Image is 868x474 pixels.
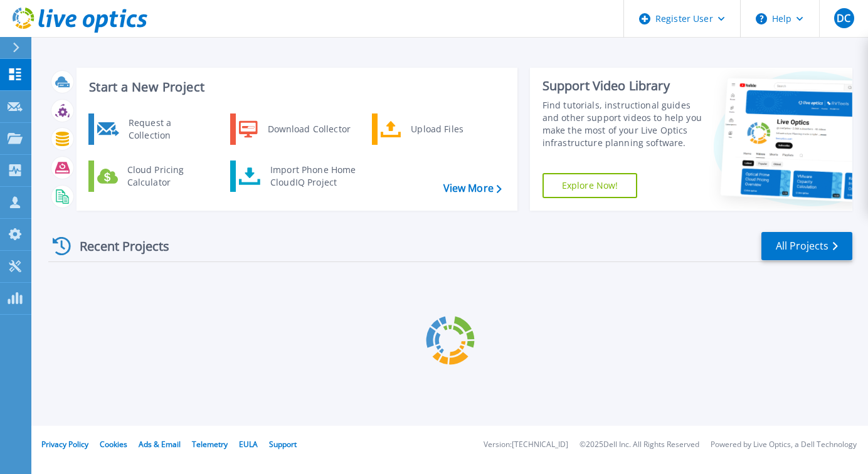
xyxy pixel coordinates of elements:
a: Cookies [100,439,127,450]
div: Download Collector [262,117,356,142]
a: View More [443,182,502,194]
a: Download Collector [230,113,359,145]
a: Explore Now! [542,173,638,198]
a: Request a Collection [88,113,217,145]
a: EULA [239,439,258,450]
a: Cloud Pricing Calculator [88,161,217,192]
li: © 2025 Dell Inc. All Rights Reserved [580,441,699,449]
div: Find tutorials, instructional guides and other support videos to help you make the most of your L... [542,99,703,149]
span: DC [837,13,850,23]
h3: Start a New Project [89,80,501,94]
div: Cloud Pricing Calculator [121,164,214,189]
a: Privacy Policy [41,439,88,450]
div: Support Video Library [542,78,703,94]
li: Powered by Live Optics, a Dell Technology [711,441,857,449]
div: Import Phone Home CloudIQ Project [264,164,362,189]
a: Ads & Email [139,439,181,450]
div: Recent Projects [48,231,186,261]
div: Upload Files [405,117,497,142]
a: Support [269,439,297,450]
li: Version: [TECHNICAL_ID] [484,441,568,449]
a: All Projects [761,232,852,260]
a: Telemetry [192,439,228,450]
a: Upload Files [372,113,500,145]
div: Request a Collection [122,117,214,142]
